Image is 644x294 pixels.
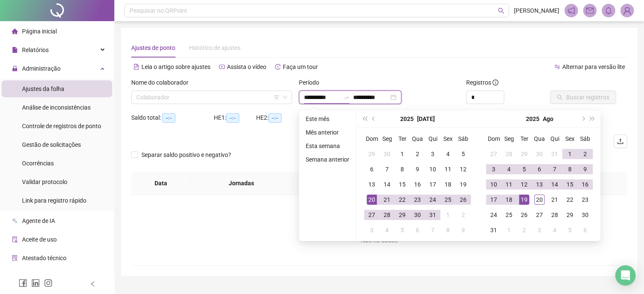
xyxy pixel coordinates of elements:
[31,279,40,287] span: linkedin
[364,131,379,146] th: Dom
[395,131,410,146] th: Ter
[382,179,392,190] div: 14
[486,207,501,223] td: 2025-08-24
[547,207,562,223] td: 2025-08-28
[131,113,214,123] div: Saldo total:
[22,104,91,111] span: Análise de inconsistências
[456,131,471,146] th: Sáb
[501,192,517,207] td: 2025-08-18
[428,225,438,235] div: 7
[425,177,440,192] td: 2025-07-17
[293,172,356,195] th: Entrada 1
[141,236,617,245] div: Não há dados
[12,28,18,34] span: home
[22,141,81,148] span: Gestão de solicitações
[519,210,529,220] div: 26
[550,149,560,159] div: 31
[565,179,575,190] div: 15
[214,113,256,123] div: HE 1:
[425,192,440,207] td: 2025-07-24
[425,207,440,223] td: 2025-07-31
[578,146,593,162] td: 2025-08-02
[379,177,395,192] td: 2025-07-14
[486,223,501,238] td: 2025-08-31
[395,207,410,223] td: 2025-07-29
[580,149,590,159] div: 2
[379,131,395,146] th: Seg
[519,164,529,174] div: 5
[440,207,456,223] td: 2025-08-01
[486,146,501,162] td: 2025-07-27
[588,110,597,127] button: super-next-year
[412,195,423,205] div: 23
[425,223,440,238] td: 2025-08-07
[382,195,392,205] div: 21
[605,7,612,14] span: bell
[466,78,498,87] span: Registros
[397,149,407,159] div: 1
[191,172,293,195] th: Jornadas
[395,146,410,162] td: 2025-07-01
[534,179,544,190] div: 13
[44,279,53,287] span: instagram
[550,91,616,104] button: Buscar registros
[554,64,560,70] span: swap
[22,28,57,35] span: Página inicial
[526,110,539,127] button: year panel
[456,177,471,192] td: 2025-07-19
[22,255,66,261] span: Atestado técnico
[562,207,578,223] td: 2025-08-29
[514,6,559,15] span: [PERSON_NAME]
[189,44,240,51] span: Histórico de ajustes
[565,195,575,205] div: 22
[534,149,544,159] div: 30
[428,195,438,205] div: 24
[458,164,468,174] div: 12
[412,210,423,220] div: 30
[501,223,517,238] td: 2025-09-01
[138,150,235,159] span: Separar saldo positivo e negativo?
[489,225,499,235] div: 31
[547,192,562,207] td: 2025-08-21
[410,223,425,238] td: 2025-08-06
[299,78,325,87] label: Período
[498,8,504,14] span: search
[532,131,547,146] th: Qua
[458,179,468,190] div: 19
[364,223,379,238] td: 2025-08-03
[22,85,64,92] span: Ajustes da folha
[395,192,410,207] td: 2025-07-22
[162,113,175,123] span: --:--
[400,110,414,127] button: year panel
[586,7,594,14] span: mail
[519,195,529,205] div: 19
[379,146,395,162] td: 2025-06-30
[428,164,438,174] div: 10
[417,110,435,127] button: month panel
[440,146,456,162] td: 2025-07-04
[395,223,410,238] td: 2025-08-05
[517,192,532,207] td: 2025-08-19
[578,223,593,238] td: 2025-09-06
[550,225,560,235] div: 4
[131,44,175,51] span: Ajustes de ponto
[532,207,547,223] td: 2025-08-27
[504,225,514,235] div: 1
[379,192,395,207] td: 2025-07-21
[456,162,471,177] td: 2025-07-12
[456,223,471,238] td: 2025-08-09
[425,162,440,177] td: 2025-07-10
[367,210,377,220] div: 27
[504,149,514,159] div: 28
[504,195,514,205] div: 18
[550,164,560,174] div: 7
[410,131,425,146] th: Qua
[364,177,379,192] td: 2025-07-13
[567,7,575,14] span: notification
[517,131,532,146] th: Ter
[364,192,379,207] td: 2025-07-20
[22,197,86,204] span: Link para registro rápido
[501,177,517,192] td: 2025-08-11
[367,179,377,190] div: 13
[395,162,410,177] td: 2025-07-08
